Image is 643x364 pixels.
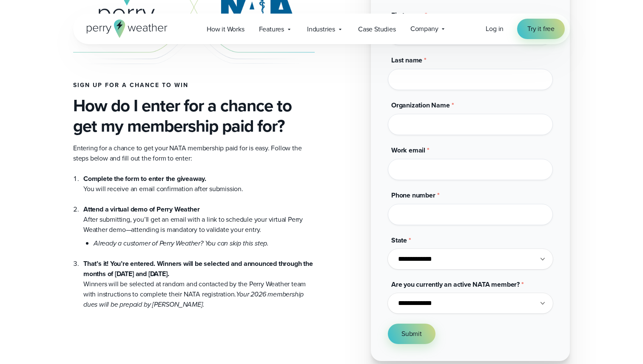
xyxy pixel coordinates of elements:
span: Case Studies [358,24,396,34]
p: Entering for a chance to get your NATA membership paid for is easy. Follow the steps below and fi... [73,143,315,164]
em: Already a customer of Perry Weather? You can skip this step. [94,238,269,248]
span: Work email [391,145,425,155]
strong: Attend a virtual demo of Perry Weather [83,204,199,214]
a: Case Studies [351,20,403,38]
span: Are you currently an active NATA member? [391,279,520,289]
span: Try it free [527,24,555,34]
button: Submit [388,324,435,344]
h4: Sign up for a chance to win [73,82,315,89]
a: Log in [486,24,504,34]
em: Your 2026 membership dues will be prepaid by [PERSON_NAME]. [83,289,304,309]
li: After submitting, you’ll get an email with a link to schedule your virtual Perry Weather demo—att... [83,194,315,248]
span: How it Works [207,24,245,34]
strong: Complete the form to enter the giveaway. [83,174,206,183]
span: Submit [401,329,422,339]
li: You will receive an email confirmation after submission. [83,174,315,194]
span: Log in [486,24,504,34]
span: Company [410,24,438,34]
span: Organization Name [391,100,450,110]
li: Winners will be selected at random and contacted by the Perry Weather team with instructions to c... [83,248,315,310]
a: How it Works [199,20,252,38]
span: State [391,235,407,245]
strong: That’s it! You’re entered. Winners will be selected and announced through the months of [DATE] an... [83,259,313,279]
span: Phone number [391,190,435,200]
span: Industries [307,24,335,34]
span: Last name [391,55,422,65]
h3: How do I enter for a chance to get my membership paid for? [73,96,315,136]
span: First name [391,10,423,20]
span: Features [259,24,284,34]
a: Try it free [517,19,565,39]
